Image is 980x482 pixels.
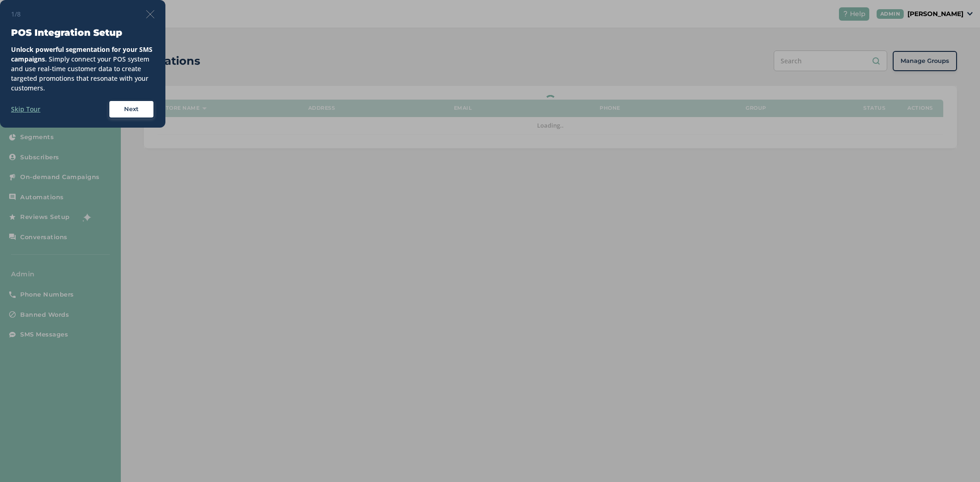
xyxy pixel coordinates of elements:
[11,45,154,93] div: . Simply connect your POS system and use real-time customer data to create targeted promotions th...
[934,438,980,482] iframe: Chat Widget
[146,10,154,18] img: icon-close-thin-accent-606ae9a3.svg
[11,9,21,19] span: 1/8
[108,100,154,118] button: Next
[124,105,139,114] span: Next
[11,26,154,39] h3: POS Integration Setup
[11,104,40,114] label: Skip Tour
[11,45,153,63] strong: Unlock powerful segmentation for your SMS campaigns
